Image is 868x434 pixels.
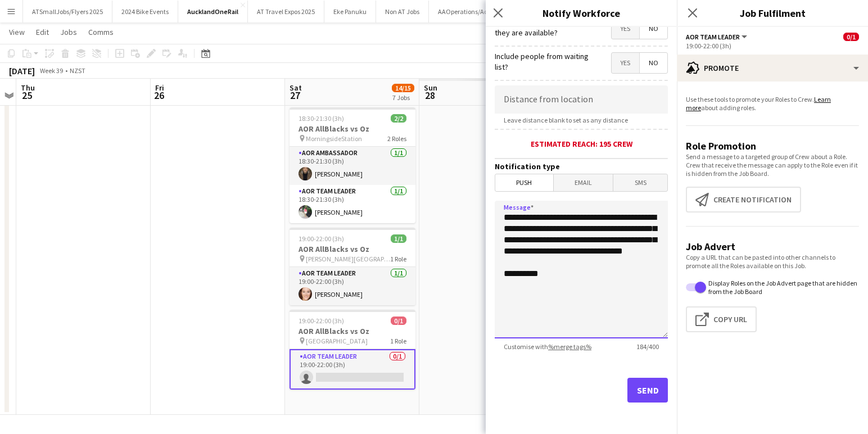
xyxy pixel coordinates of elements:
a: Jobs [56,25,82,39]
button: Copy Url [686,306,757,332]
a: View [4,25,29,39]
span: Thu [21,83,35,93]
span: 2/2 [391,114,406,123]
button: Non AT Jobs [376,1,429,22]
span: Leave distance blank to set as any distance [495,116,637,124]
label: Display Roles on the Job Advert page that are hidden from the Job Board [706,279,859,296]
h3: Notify Workforce [486,6,677,20]
button: Send [627,378,668,403]
app-job-card: 19:00-22:00 (3h)1/1AOR AllBlacks vs Oz [PERSON_NAME][GEOGRAPHIC_DATA]1 RoleAOR Team Leader1/119:0... [290,228,415,305]
span: 1/1 [391,234,406,243]
span: View [9,27,25,37]
button: ATSmallJobs/Flyers 2025 [23,1,112,22]
button: AT Travel Expos 2025 [248,1,324,22]
button: 2024 Bike Events [112,1,178,22]
span: Jobs [60,27,77,37]
span: Edit [36,27,49,37]
h3: Notification type [495,161,668,171]
span: 19:00-22:00 (3h) [299,234,344,243]
p: Copy a URL that can be pasted into other channels to promote all the Roles available on this Job. [686,253,859,270]
span: Yes [612,53,639,73]
span: 0/1 [391,317,406,325]
button: AucklandOneRail [178,1,248,22]
app-card-role: AOR Team Leader1/119:00-22:00 (3h)[PERSON_NAME] [290,267,415,305]
span: [PERSON_NAME][GEOGRAPHIC_DATA] [306,255,390,263]
span: 27 [288,89,302,102]
a: Learn more [686,95,831,112]
div: Promote [677,55,868,82]
span: Week 39 [37,66,65,75]
span: 1 Role [390,337,406,345]
div: NZST [70,66,85,75]
span: MorningsideStation [306,134,362,143]
span: Email [554,174,613,191]
app-job-card: 18:30-21:30 (3h)2/2AOR AllBlacks vs Oz MorningsideStation2 RolesAOR Ambassador1/118:30-21:30 (3h)... [290,107,415,223]
span: No [640,53,667,73]
app-card-role: AOR Team Leader0/119:00-22:00 (3h) [290,349,415,390]
a: Edit [31,25,53,39]
h3: AOR AllBlacks vs Oz [290,124,415,134]
span: Fri [155,83,164,93]
span: 25 [19,89,35,102]
div: 7 Jobs [392,93,414,102]
button: AAOperations/Admin [429,1,509,22]
span: Sat [290,83,302,93]
button: Create notification [686,187,801,213]
span: 2 Roles [387,134,406,143]
app-card-role: AOR Team Leader1/118:30-21:30 (3h)[PERSON_NAME] [290,185,415,223]
span: SMS [613,174,667,191]
span: 28 [422,89,437,102]
span: 26 [153,89,164,102]
p: Use these tools to promote your Roles to Crew. about adding roles. [686,95,859,112]
p: Send a message to a targeted group of Crew about a Role. Crew that receive the message can apply ... [686,152,859,178]
h3: Job Advert [686,240,859,253]
button: Eke Panuku [324,1,376,22]
span: 0/1 [843,33,859,41]
div: [DATE] [9,65,35,76]
h3: Job Fulfilment [677,6,868,20]
button: AOR Team Leader [686,33,749,41]
label: Only send to people that look like they are available? [495,17,611,37]
h3: Role Promotion [686,139,859,152]
span: 184 / 400 [627,342,668,351]
span: Yes [612,19,639,39]
span: 18:30-21:30 (3h) [299,114,344,123]
label: Include people from waiting list? [495,51,593,71]
div: Estimated reach: 195 crew [495,139,668,149]
a: %merge tags% [548,342,591,351]
span: Push [495,174,553,191]
app-card-role: AOR Ambassador1/118:30-21:30 (3h)[PERSON_NAME] [290,147,415,185]
span: 19:00-22:00 (3h) [299,317,344,325]
span: Customise with [495,342,600,351]
span: 14/15 [392,84,414,92]
span: AOR Team Leader [686,33,740,41]
app-job-card: 19:00-22:00 (3h)0/1AOR AllBlacks vs Oz [GEOGRAPHIC_DATA]1 RoleAOR Team Leader0/119:00-22:00 (3h) [290,310,415,390]
h3: AOR AllBlacks vs Oz [290,326,415,336]
span: Sun [424,83,437,93]
a: Comms [84,25,118,39]
span: Comms [88,27,114,37]
h3: AOR AllBlacks vs Oz [290,244,415,254]
span: 1 Role [390,255,406,263]
span: [GEOGRAPHIC_DATA] [306,337,368,345]
span: No [640,19,667,39]
div: 19:00-22:00 (3h) [686,42,859,50]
